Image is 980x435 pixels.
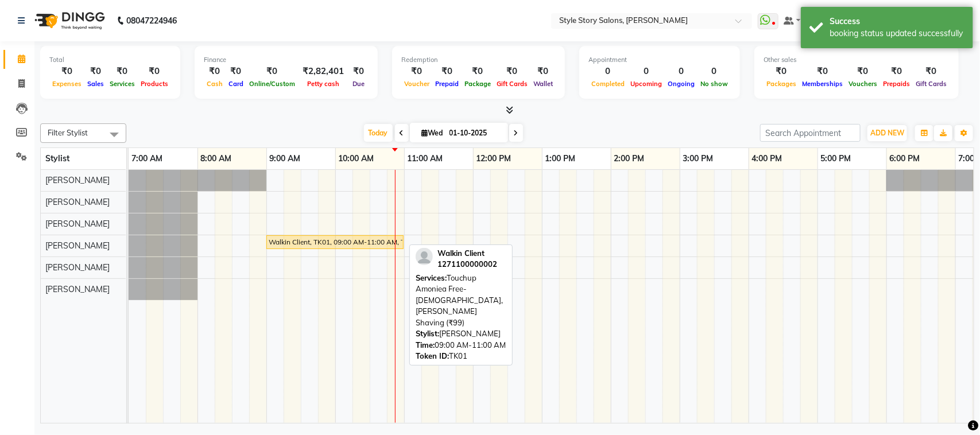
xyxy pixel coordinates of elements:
span: Voucher [401,80,432,88]
div: Walkin Client, TK01, 09:00 AM-11:00 AM, Touchup Amoniea Free-[DEMOGRAPHIC_DATA],[PERSON_NAME] Sha... [268,237,402,247]
span: Petty cash [304,80,342,88]
span: Card [226,80,246,88]
img: profile [416,248,433,265]
span: [PERSON_NAME] [45,219,110,229]
span: [PERSON_NAME] [45,197,110,207]
div: 0 [698,65,731,78]
div: ₹0 [246,65,298,78]
a: 9:00 AM [267,150,304,167]
span: Gift Cards [494,80,530,88]
div: [PERSON_NAME] [416,328,506,340]
a: 3:00 PM [680,150,716,167]
span: Services: [416,273,447,282]
span: Products [138,80,171,88]
div: ₹0 [494,65,530,78]
a: 4:00 PM [749,150,785,167]
span: Touchup Amoniea Free-[DEMOGRAPHIC_DATA],[PERSON_NAME] Shaving (₹99) [416,273,503,327]
span: Services [107,80,138,88]
a: 8:00 AM [198,150,235,167]
span: [PERSON_NAME] [45,262,110,273]
div: Finance [204,55,369,65]
div: ₹0 [880,65,913,78]
div: ₹0 [462,65,494,78]
a: 7:00 AM [129,150,165,167]
span: Sales [84,80,107,88]
span: [PERSON_NAME] [45,240,110,251]
div: ₹0 [913,65,950,78]
span: Gift Cards [913,80,950,88]
div: ₹0 [432,65,462,78]
span: [PERSON_NAME] [45,175,110,185]
div: ₹0 [226,65,246,78]
a: 5:00 PM [818,150,854,167]
button: ADD NEW [867,125,907,141]
span: Time: [416,340,435,349]
span: Wallet [530,80,556,88]
span: Vouchers [846,80,880,88]
div: ₹0 [348,65,369,78]
div: ₹0 [204,65,226,78]
div: 09:00 AM-11:00 AM [416,340,506,351]
a: 1:00 PM [543,150,579,167]
span: [PERSON_NAME] [45,284,110,294]
div: ₹0 [401,65,432,78]
input: 2025-10-01 [446,125,503,142]
div: Total [49,55,171,65]
span: Packages [764,80,799,88]
span: Package [462,80,494,88]
span: Filter Stylist [48,128,88,137]
span: Wed [419,129,446,137]
div: booking status updated successfully [830,28,964,40]
span: Upcoming [627,80,665,88]
a: 12:00 PM [474,150,514,167]
div: TK01 [416,351,506,362]
a: 6:00 PM [887,150,923,167]
a: 2:00 PM [611,150,648,167]
b: 08047224946 [126,5,177,37]
div: ₹0 [764,65,799,78]
div: ₹0 [846,65,880,78]
span: Walkin Client [437,248,485,258]
span: Memberships [799,80,846,88]
div: 0 [588,65,627,78]
span: Prepaid [432,80,462,88]
span: Stylist [45,153,69,164]
span: Expenses [49,80,84,88]
div: 0 [627,65,665,78]
span: Online/Custom [246,80,298,88]
span: Stylist: [416,329,439,338]
div: Redemption [401,55,556,65]
div: 0 [665,65,698,78]
div: ₹0 [49,65,84,78]
span: Today [364,124,393,142]
div: ₹0 [107,65,138,78]
img: logo [29,5,108,37]
div: 1271100000002 [437,259,497,270]
div: ₹0 [530,65,556,78]
div: ₹2,82,401 [298,65,348,78]
div: ₹0 [84,65,107,78]
input: Search Appointment [760,124,861,142]
span: Due [350,80,367,88]
span: Token ID: [416,351,449,360]
div: Other sales [764,55,950,65]
div: Success [830,15,964,28]
span: Ongoing [665,80,698,88]
span: Cash [204,80,226,88]
span: Prepaids [880,80,913,88]
div: Appointment [588,55,731,65]
span: ADD NEW [870,129,904,137]
div: ₹0 [138,65,171,78]
a: 10:00 AM [336,150,377,167]
span: No show [698,80,731,88]
a: 11:00 AM [405,150,446,167]
div: ₹0 [799,65,846,78]
span: Completed [588,80,627,88]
